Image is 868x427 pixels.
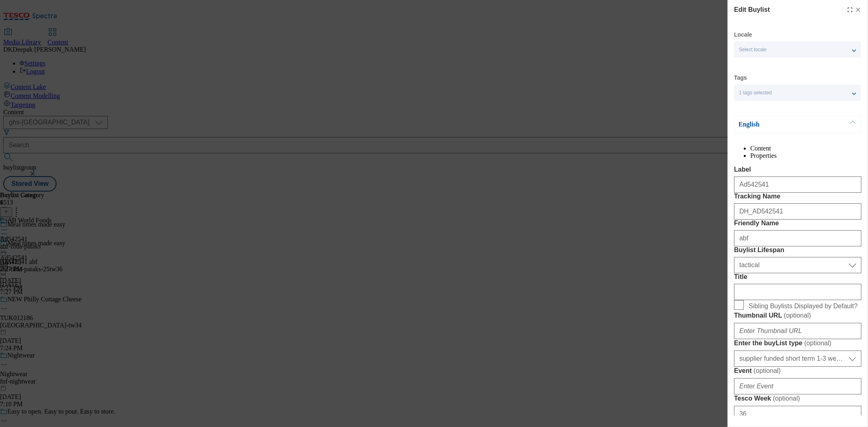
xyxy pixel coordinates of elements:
label: Enter the buyList type [734,339,861,347]
input: Enter Tesco Week [734,406,861,422]
input: Enter Tracking Name [734,203,861,220]
label: Tracking Name [734,193,861,200]
h4: Edit Buylist [734,5,770,15]
label: Tags [734,76,747,80]
p: English [739,120,824,129]
label: Label [734,166,861,173]
label: Buylist Lifespan [734,246,861,254]
input: Enter Title [734,284,861,300]
button: 1 tags selected [734,85,861,101]
button: Select locale [734,41,861,58]
label: Friendly Name [734,220,861,227]
span: ( optional ) [784,312,811,319]
label: Tesco Week [734,394,861,403]
label: Thumbnail URL [734,312,861,320]
input: Enter Event [734,378,861,394]
li: Content [750,145,861,152]
label: Event [734,367,861,375]
input: Enter Label [734,176,861,193]
input: Enter Friendly Name [734,230,861,246]
span: 1 tags selected [739,90,772,96]
label: Title [734,273,861,281]
span: ( optional ) [754,367,781,374]
span: Select locale [739,47,767,53]
span: ( optional ) [804,340,831,346]
span: Sibling Buylists Displayed by Default? [749,303,858,310]
span: ( optional ) [773,395,800,402]
input: Enter Thumbnail URL [734,323,861,339]
label: Locale [734,33,752,37]
li: Properties [750,152,861,159]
